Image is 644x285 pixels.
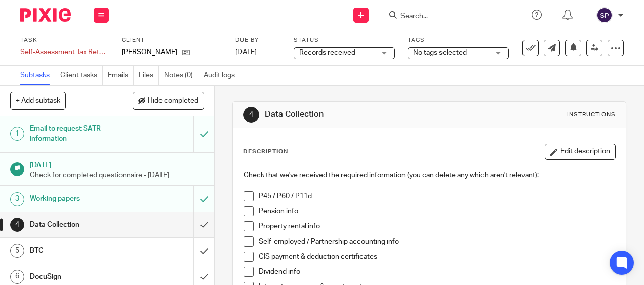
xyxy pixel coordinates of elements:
[243,148,288,156] p: Description
[259,252,615,262] p: CIS payment & deduction certificates
[20,8,71,22] img: Pixie
[30,158,204,170] h1: [DATE]
[204,66,240,85] a: Audit logs
[244,170,615,180] p: Check that we've received the required information (you can delete any which aren't relevant):
[10,244,24,258] div: 5
[122,36,223,44] label: Client
[265,109,451,120] h1: Data Collection
[30,243,132,258] h1: BTC
[20,47,109,57] div: Self-Assessment Tax Return 2025
[10,192,24,206] div: 3
[10,127,24,141] div: 1
[243,107,259,123] div: 4
[294,36,395,44] label: Status
[413,49,467,56] span: No tags selected
[122,47,177,57] p: [PERSON_NAME]
[30,170,204,180] p: Check for completed questionnaire - [DATE]
[20,66,55,85] a: Subtasks
[148,97,198,105] span: Hide completed
[299,49,355,56] span: Records received
[596,7,613,23] img: svg%3E
[10,218,24,232] div: 4
[10,92,66,109] button: + Add subtask
[30,217,132,232] h1: Data Collection
[164,66,198,85] a: Notes (0)
[235,49,257,56] span: [DATE]
[139,66,159,85] a: Files
[30,121,132,147] h1: Email to request SATR information
[235,36,281,44] label: Due by
[259,206,615,216] p: Pension info
[60,66,103,85] a: Client tasks
[259,221,615,231] p: Property rental info
[259,236,615,247] p: Self-employed / Partnership accounting info
[133,92,204,109] button: Hide completed
[20,36,109,44] label: Task
[30,191,132,206] h1: Working papers
[399,12,491,21] input: Search
[567,111,616,119] div: Instructions
[259,267,615,277] p: Dividend info
[545,144,616,160] button: Edit description
[30,269,132,284] h1: DocuSign
[10,270,24,284] div: 6
[108,66,134,85] a: Emails
[259,191,615,201] p: P45 / P60 / P11d
[408,36,509,44] label: Tags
